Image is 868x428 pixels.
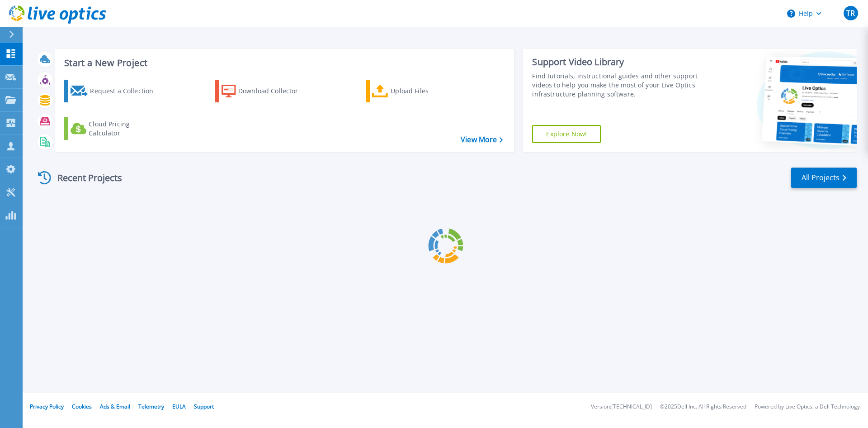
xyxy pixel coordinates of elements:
a: Upload Files [366,80,467,102]
a: Support [194,403,214,410]
a: Cookies [72,403,92,410]
div: Upload Files [391,82,463,100]
a: Privacy Policy [30,403,64,410]
a: Telemetry [138,403,164,410]
div: Support Video Library [532,56,702,68]
div: Download Collector [238,82,311,100]
a: Explore Now! [532,125,601,143]
span: TR [846,10,855,17]
h3: Start a New Project [64,58,503,68]
a: Request a Collection [64,80,165,102]
a: View More [461,135,503,144]
div: Find tutorials, instructional guides and other support videos to help you make the most of your L... [532,72,702,99]
a: All Projects [791,168,857,188]
div: Recent Projects [35,167,134,189]
div: Cloud Pricing Calculator [89,120,161,138]
a: Cloud Pricing Calculator [64,117,165,140]
a: Download Collector [215,80,316,102]
li: Version: [TECHNICAL_ID] [591,404,652,410]
li: Powered by Live Optics, a Dell Technology [755,404,860,410]
li: © 2025 Dell Inc. All Rights Reserved [660,404,746,410]
a: EULA [172,403,186,410]
a: Ads & Email [100,403,130,410]
div: Request a Collection [90,82,162,100]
